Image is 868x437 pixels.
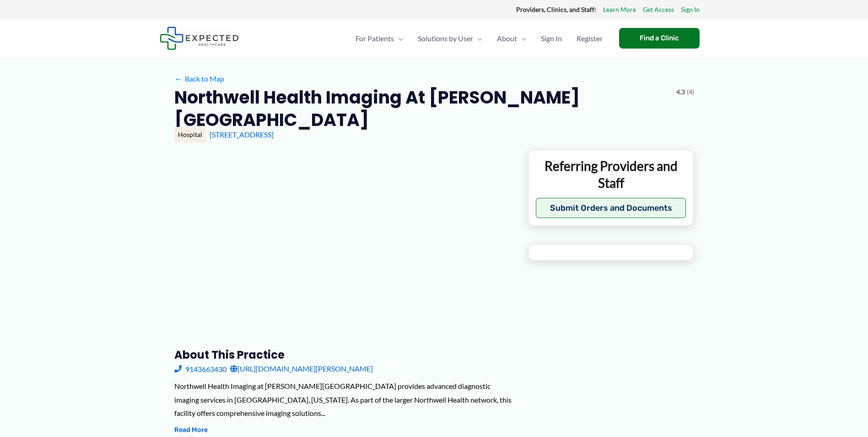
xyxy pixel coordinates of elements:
[210,130,274,139] a: [STREET_ADDRESS]
[394,22,403,55] span: Menu Toggle
[536,158,686,191] p: Referring Providers and Staff
[174,348,513,362] h3: About this practice
[569,22,610,55] a: Register
[410,22,490,55] a: Solutions by UserMenu Toggle
[473,22,482,55] span: Menu Toggle
[497,22,517,55] span: About
[681,4,700,16] a: Sign In
[174,74,183,83] span: ←
[230,362,373,376] a: [URL][DOMAIN_NAME][PERSON_NAME]
[160,27,239,50] img: Expected Healthcare Logo - side, dark font, small
[577,22,603,55] span: Register
[541,22,562,55] span: Sign In
[418,22,473,55] span: Solutions by User
[348,22,410,55] a: For PatientsMenu Toggle
[490,22,534,55] a: AboutMenu Toggle
[356,22,394,55] span: For Patients
[676,86,685,98] span: 4.3
[174,72,224,86] a: ←Back to Map
[643,4,674,16] a: Get Access
[348,22,610,55] nav: Primary Site Navigation
[174,127,206,142] div: Hospital
[174,425,208,436] button: Read More
[174,379,513,420] div: Northwell Health Imaging at [PERSON_NAME][GEOGRAPHIC_DATA] provides advanced diagnostic imaging s...
[174,362,226,376] a: 9143663430
[516,5,596,13] strong: Providers, Clinics, and Staff:
[174,86,669,131] h2: Northwell Health Imaging at [PERSON_NAME][GEOGRAPHIC_DATA]
[619,28,700,49] a: Find a Clinic
[517,22,526,55] span: Menu Toggle
[603,4,636,16] a: Learn More
[534,22,569,55] a: Sign In
[536,198,686,218] button: Submit Orders and Documents
[687,86,694,98] span: (4)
